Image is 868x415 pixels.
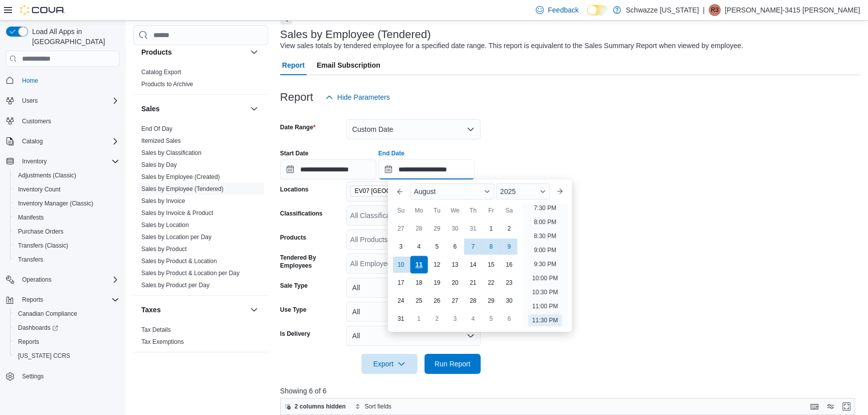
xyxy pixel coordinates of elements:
[424,354,481,374] button: Run Report
[709,4,721,16] div: Ryan-3415 Langeler
[14,254,47,266] a: Transfers
[378,149,404,157] label: End Date
[501,311,517,327] div: day-6
[280,149,309,157] label: Start Date
[435,359,471,369] span: Run Report
[141,270,240,277] a: Sales by Product & Location per Day
[248,304,260,316] button: Taxes
[248,103,260,115] button: Sales
[14,197,119,210] span: Inventory Manager (Classic)
[22,296,43,304] span: Reports
[483,257,499,273] div: day-15
[465,311,481,327] div: day-4
[528,300,562,312] li: 11:00 PM
[282,55,305,75] span: Report
[18,274,56,286] button: Operations
[141,209,213,217] span: Sales by Invoice & Product
[10,321,123,335] a: Dashboards
[18,74,119,86] span: Home
[141,338,184,346] span: Tax Exemptions
[447,311,463,327] div: day-3
[429,293,445,309] div: day-26
[501,239,517,255] div: day-9
[346,326,481,346] button: All
[10,211,123,225] button: Manifests
[496,183,550,199] div: Button. Open the year selector. 2025 is currently selected.
[552,183,568,199] button: Next month
[141,338,184,345] a: Tax Exemptions
[141,282,209,289] a: Sales by Product per Day
[141,68,181,76] span: Catalog Export
[141,161,177,169] span: Sales by Day
[18,171,76,179] span: Adjustments (Classic)
[141,197,185,205] span: Sales by Invoice
[18,115,119,127] span: Customers
[14,350,74,362] a: [US_STATE] CCRS
[10,335,123,349] button: Reports
[141,326,171,333] a: Tax Details
[14,183,65,195] a: Inventory Count
[14,212,48,224] a: Manifests
[10,239,123,253] button: Transfers (Classic)
[141,233,211,241] span: Sales by Location per Day
[711,4,718,16] span: R3
[10,307,123,321] button: Canadian Compliance
[18,310,77,318] span: Canadian Compliance
[411,293,427,309] div: day-25
[18,294,47,306] button: Reports
[141,80,193,88] span: Products to Archive
[483,293,499,309] div: day-29
[10,168,123,182] button: Adjustments (Classic)
[18,75,42,87] a: Home
[18,95,119,107] span: Users
[295,402,346,410] span: 2 columns hidden
[280,282,308,290] label: Sale Type
[447,239,463,255] div: day-6
[133,324,268,352] div: Taxes
[626,4,699,16] p: Schwazze [US_STATE]
[483,311,499,327] div: day-5
[10,349,123,363] button: [US_STATE] CCRS
[18,155,119,167] span: Inventory
[346,302,481,322] button: All
[414,187,436,195] span: August
[141,173,220,181] span: Sales by Employee (Created)
[141,197,185,204] a: Sales by Invoice
[133,66,268,94] div: Products
[280,210,323,218] label: Classifications
[725,4,860,16] p: [PERSON_NAME]-3415 [PERSON_NAME]
[530,202,560,214] li: 7:30 PM
[2,73,123,87] button: Home
[141,326,171,334] span: Tax Details
[465,257,481,273] div: day-14
[18,135,47,147] button: Catalog
[2,273,123,287] button: Operations
[351,400,395,412] button: Sort fields
[141,257,217,265] span: Sales by Product & Location
[18,242,68,250] span: Transfers (Classic)
[22,117,51,125] span: Customers
[483,239,499,255] div: day-8
[483,275,499,291] div: day-22
[411,221,427,237] div: day-28
[141,47,172,57] h3: Products
[367,354,411,374] span: Export
[530,230,560,242] li: 8:30 PM
[2,134,123,148] button: Catalog
[14,169,119,181] span: Adjustments (Classic)
[824,400,836,412] button: Display options
[530,216,560,228] li: 8:00 PM
[501,275,517,291] div: day-23
[703,4,705,16] p: |
[280,306,306,314] label: Use Type
[22,372,44,380] span: Settings
[14,240,119,252] span: Transfers (Classic)
[28,27,119,47] span: Load All Apps in [GEOGRAPHIC_DATA]
[393,239,409,255] div: day-3
[141,221,189,229] span: Sales by Location
[465,275,481,291] div: day-21
[141,305,161,315] h3: Taxes
[501,293,517,309] div: day-30
[346,278,481,298] button: All
[411,275,427,291] div: day-18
